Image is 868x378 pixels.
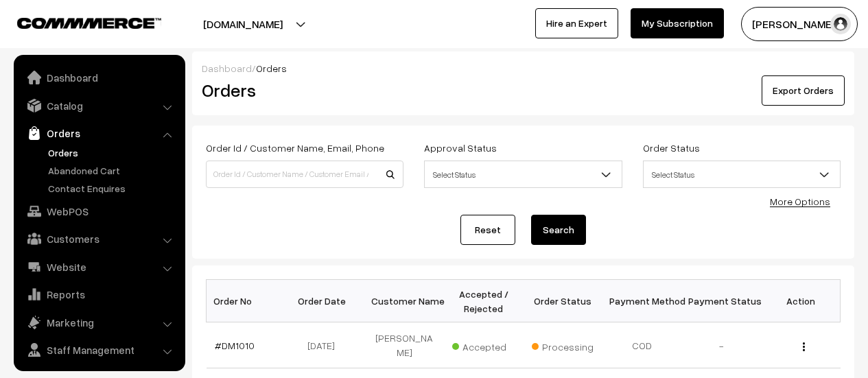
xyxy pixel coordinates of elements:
a: Orders [17,121,180,145]
label: Order Status [643,141,700,155]
a: Dashboard [17,65,180,90]
label: Approval Status [424,141,497,155]
a: Contact Enquires [45,181,180,196]
th: Order Date [285,280,365,322]
span: Select Status [644,163,840,187]
td: - [682,322,762,368]
span: Orders [256,62,287,74]
a: Customers [17,226,180,251]
label: Order Id / Customer Name, Email, Phone [206,141,384,155]
img: user [830,14,851,34]
a: Orders [45,145,180,160]
td: COD [602,322,682,368]
button: [PERSON_NAME] [741,7,858,41]
a: #DM1010 [215,340,255,351]
a: Staff Management [17,338,180,362]
th: Action [761,280,841,322]
button: [DOMAIN_NAME] [155,7,331,41]
a: Abandoned Cart [45,163,180,178]
span: Select Status [425,163,621,187]
a: More Options [770,196,830,207]
th: Order No [207,280,286,322]
th: Order Status [524,280,603,322]
span: Select Status [424,161,622,188]
td: [PERSON_NAME] [365,322,445,368]
div: / [202,61,845,75]
a: Reports [17,282,180,307]
th: Payment Status [682,280,762,322]
a: Website [17,255,180,279]
span: Processing [532,336,600,354]
a: Reset [460,215,515,245]
a: My Subscription [631,8,724,38]
a: Catalog [17,93,180,118]
img: COMMMERCE [17,18,161,28]
th: Customer Name [365,280,445,322]
button: Export Orders [762,75,845,106]
input: Order Id / Customer Name / Customer Email / Customer Phone [206,161,403,188]
a: COMMMERCE [17,14,137,30]
span: Accepted [452,336,521,354]
button: Search [531,215,586,245]
th: Payment Method [602,280,682,322]
a: Dashboard [202,62,252,74]
a: WebPOS [17,199,180,224]
th: Accepted / Rejected [444,280,524,322]
img: Menu [803,342,805,351]
a: Hire an Expert [535,8,618,38]
span: Select Status [643,161,841,188]
a: Marketing [17,310,180,335]
h2: Orders [202,80,402,101]
td: [DATE] [285,322,365,368]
